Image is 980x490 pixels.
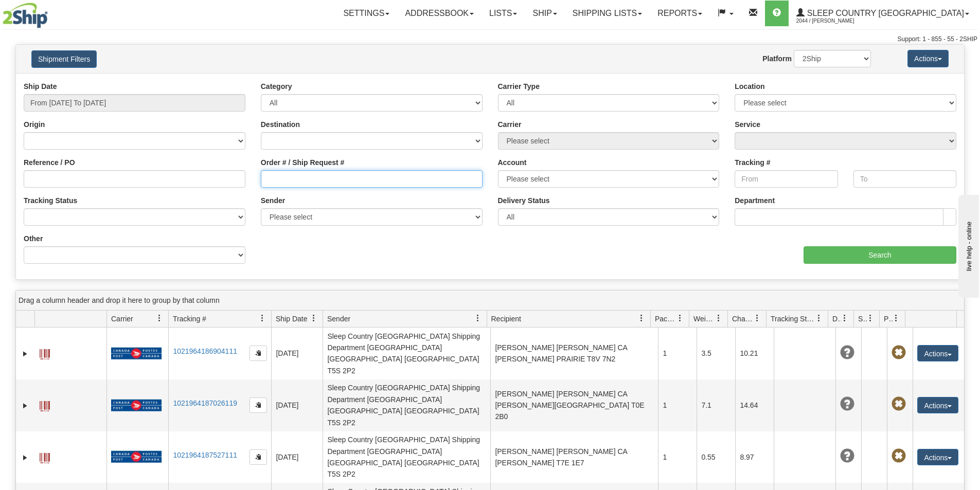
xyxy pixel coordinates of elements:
label: Reference / PO [24,157,75,168]
label: Carrier Type [498,81,540,92]
input: To [853,170,956,188]
span: Pickup Not Assigned [892,449,906,463]
label: Account [498,157,527,168]
td: 8.97 [735,431,774,483]
span: Shipment Issues [858,314,867,324]
a: Ship Date filter column settings [305,310,323,327]
label: Platform [762,53,792,64]
a: Sleep Country [GEOGRAPHIC_DATA] 2044 / [PERSON_NAME] [789,1,977,26]
a: Label [40,448,50,465]
button: Actions [917,449,958,465]
span: Packages [655,314,676,324]
a: Sender filter column settings [469,310,487,327]
label: Order # / Ship Request # [261,157,345,168]
a: Carrier filter column settings [151,310,168,327]
td: 7.1 [697,379,735,431]
img: 20 - Canada Post [111,399,162,412]
span: Unknown [840,346,854,360]
button: Shipment Filters [31,50,97,68]
td: 10.21 [735,328,774,379]
a: Reports [650,1,710,26]
button: Copy to clipboard [250,346,267,361]
td: Sleep Country [GEOGRAPHIC_DATA] Shipping Department [GEOGRAPHIC_DATA] [GEOGRAPHIC_DATA] [GEOGRAPH... [323,379,490,431]
span: Sleep Country [GEOGRAPHIC_DATA] [805,9,964,17]
a: Expand [20,401,30,411]
a: Recipient filter column settings [633,310,650,327]
span: Weight [693,314,715,324]
a: Settings [335,1,397,26]
label: Service [735,119,760,130]
input: From [735,170,838,188]
label: Sender [261,195,285,206]
a: Addressbook [397,1,482,26]
a: Tracking # filter column settings [254,310,271,327]
button: Actions [917,397,958,413]
span: Tracking # [173,314,206,324]
td: 14.64 [735,379,774,431]
a: Label [40,396,50,413]
a: Packages filter column settings [671,310,689,327]
div: live help - online [8,9,95,16]
a: Ship [525,1,564,26]
span: Recipient [491,314,521,324]
span: Tracking Status [771,314,815,324]
td: [PERSON_NAME] [PERSON_NAME] CA [PERSON_NAME] PRAIRIE T8V 7N2 [490,328,658,379]
td: 1 [658,328,697,379]
label: Delivery Status [498,195,550,206]
label: Tracking Status [24,195,77,206]
label: Carrier [498,119,522,130]
a: Shipping lists [565,1,650,26]
span: Pickup Not Assigned [892,397,906,411]
span: Unknown [840,449,854,463]
a: Shipment Issues filter column settings [862,310,879,327]
a: Weight filter column settings [710,310,727,327]
a: Tracking Status filter column settings [810,310,828,327]
td: [PERSON_NAME] [PERSON_NAME] CA [PERSON_NAME] T7E 1E7 [490,431,658,483]
td: [DATE] [271,431,323,483]
a: Expand [20,349,30,359]
span: Pickup Status [884,314,893,324]
iframe: chat widget [956,192,979,297]
td: 3.5 [697,328,735,379]
button: Copy to clipboard [250,397,267,413]
label: Department [735,195,775,206]
a: Pickup Status filter column settings [887,310,905,327]
span: Carrier [111,314,133,324]
img: 20 - Canada Post [111,450,162,463]
input: Search [804,246,956,264]
label: Other [24,233,43,244]
td: 1 [658,431,697,483]
label: Ship Date [24,81,57,92]
label: Location [735,81,764,92]
span: Delivery Status [832,314,841,324]
span: Charge [732,314,754,324]
img: 20 - Canada Post [111,347,162,360]
span: Sender [327,314,350,324]
label: Origin [24,119,45,130]
img: logo2044.jpg [3,3,48,28]
a: Expand [20,452,30,463]
button: Actions [907,50,949,67]
a: Lists [482,1,525,26]
a: 1021964187527111 [173,451,237,459]
span: Ship Date [276,314,307,324]
a: 1021964186904111 [173,347,237,355]
td: 0.55 [697,431,735,483]
label: Category [261,81,292,92]
span: Unknown [840,397,854,411]
td: [PERSON_NAME] [PERSON_NAME] CA [PERSON_NAME][GEOGRAPHIC_DATA] T0E 2B0 [490,379,658,431]
span: 2044 / [PERSON_NAME] [796,16,874,26]
label: Tracking # [735,157,770,168]
a: 1021964187026119 [173,399,237,407]
a: Charge filter column settings [749,310,766,327]
label: Destination [261,119,300,130]
td: [DATE] [271,328,323,379]
div: grid grouping header [16,291,964,311]
span: Pickup Not Assigned [892,346,906,360]
td: [DATE] [271,379,323,431]
button: Copy to clipboard [250,449,267,465]
td: Sleep Country [GEOGRAPHIC_DATA] Shipping Department [GEOGRAPHIC_DATA] [GEOGRAPHIC_DATA] [GEOGRAPH... [323,328,490,379]
td: 1 [658,379,697,431]
a: Delivery Status filter column settings [836,310,853,327]
div: Support: 1 - 855 - 55 - 2SHIP [3,35,977,44]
